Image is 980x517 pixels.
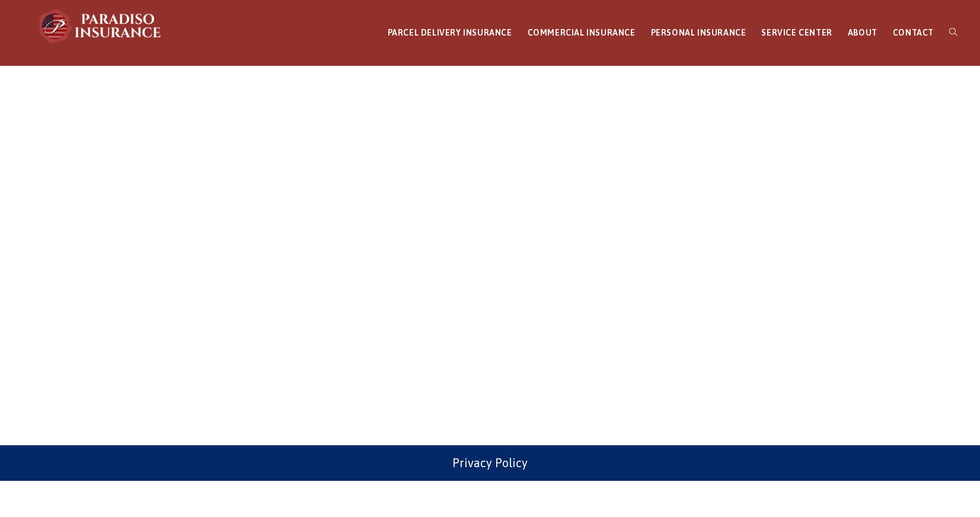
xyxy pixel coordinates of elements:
span: COMMERCIAL INSURANCE [528,28,636,37]
span: CONTACT [893,28,934,37]
img: Paradiso Insurance [36,8,166,44]
a: Privacy Policy [452,456,528,470]
span: SERVICE CENTER [761,28,832,37]
span: PERSONAL INSURANCE [651,28,746,37]
span: PARCEL DELIVERY INSURANCE [388,28,512,37]
span: ABOUT [848,28,877,37]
